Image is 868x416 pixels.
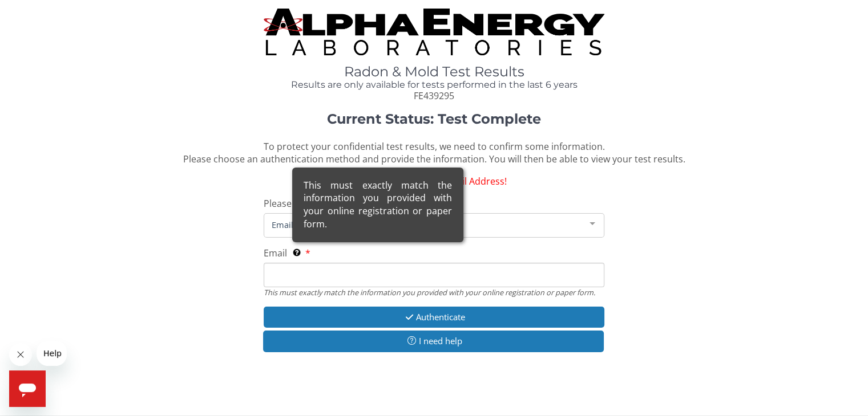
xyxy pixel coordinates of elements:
button: I need help [263,331,603,352]
div: This must exactly match the information you provided with your online registration or paper form. [292,168,463,242]
iframe: Message from company [37,341,67,366]
strong: Current Status: Test Complete [327,111,541,127]
span: Please choose how you wish to authenticate [264,197,454,210]
h1: Radon & Mold Test Results [264,64,604,79]
div: This must exactly match the information you provided with your online registration or paper form. [264,287,604,297]
iframe: Close message [9,343,32,366]
img: TightCrop.jpg [264,9,604,55]
iframe: Button to launch messaging window [9,370,46,407]
span: To protect your confidential test results, we need to confirm some information. Please choose an ... [183,140,685,166]
span: Email [264,247,287,259]
h4: Results are only available for tests performed in the last 6 years [264,80,604,90]
span: FE439295 [414,89,454,102]
button: Authenticate [264,307,604,328]
span: Email [269,218,580,231]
